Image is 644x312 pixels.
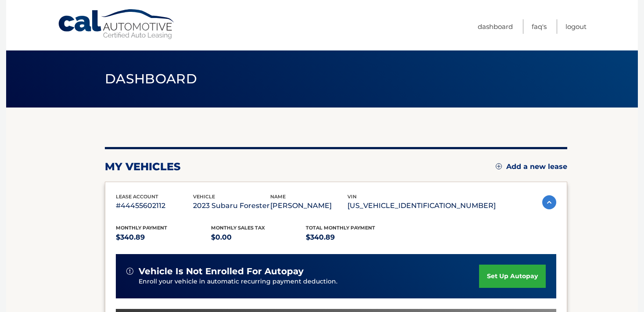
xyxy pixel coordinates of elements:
span: Dashboard [105,71,197,87]
span: vin [347,194,357,200]
p: Enroll your vehicle in automatic recurring payment deduction. [139,277,479,287]
span: Monthly sales Tax [211,225,265,231]
a: Add a new lease [496,162,567,171]
span: Monthly Payment [116,225,167,231]
span: vehicle is not enrolled for autopay [139,266,304,277]
h2: my vehicles [105,160,181,173]
p: [US_VEHICLE_IDENTIFICATION_NUMBER] [347,200,496,212]
p: [PERSON_NAME] [270,200,347,212]
p: $0.00 [211,231,306,244]
p: 2023 Subaru Forester [193,200,270,212]
p: #44455602112 [116,200,193,212]
span: name [270,194,286,200]
a: Cal Automotive [57,9,176,40]
a: set up autopay [479,265,546,288]
span: vehicle [193,194,215,200]
p: $340.89 [116,231,211,244]
a: Dashboard [478,19,513,34]
span: Total Monthly Payment [306,225,375,231]
a: FAQ's [532,19,547,34]
img: add.svg [496,163,502,169]
img: alert-white.svg [126,268,133,275]
a: Logout [565,19,587,34]
p: $340.89 [306,231,401,244]
span: lease account [116,194,158,200]
img: accordion-active.svg [542,195,556,209]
